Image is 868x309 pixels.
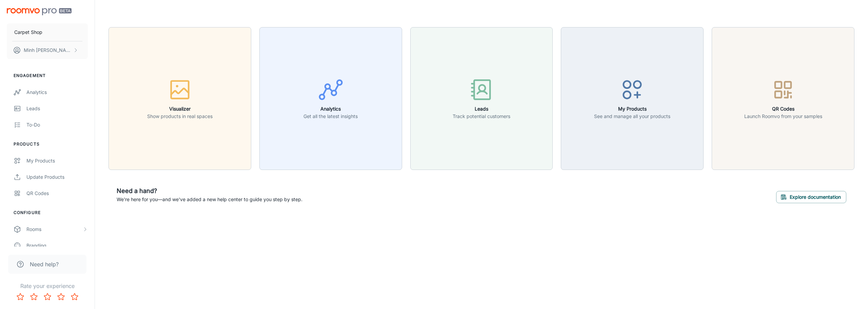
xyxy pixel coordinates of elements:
button: Minh [PERSON_NAME] [7,41,88,59]
div: Analytics [26,89,88,96]
button: My ProductsSee and manage all your products [561,27,704,170]
button: Explore documentation [776,191,846,203]
div: QR Codes [26,190,88,197]
button: VisualizerShow products in real spaces [108,27,251,170]
p: Launch Roomvo from your samples [744,113,822,120]
a: My ProductsSee and manage all your products [561,95,704,101]
img: Roomvo PRO Beta [7,8,72,15]
button: AnalyticsGet all the latest insights [259,27,402,170]
div: To-do [26,121,88,129]
button: LeadsTrack potential customers [410,27,553,170]
p: Get all the latest insights [303,113,358,120]
p: Carpet Shop [14,28,42,36]
h6: Visualizer [147,105,213,113]
a: LeadsTrack potential customers [410,95,553,101]
button: Carpet Shop [7,23,88,41]
h6: Analytics [303,105,358,113]
h6: My Products [594,105,670,113]
div: My Products [26,157,88,165]
p: Track potential customers [453,113,510,120]
h6: Leads [453,105,510,113]
p: See and manage all your products [594,113,670,120]
a: Explore documentation [776,193,846,200]
p: Show products in real spaces [147,113,213,120]
div: Leads [26,105,88,112]
h6: Need a hand? [117,186,302,196]
a: AnalyticsGet all the latest insights [259,95,402,101]
button: QR CodesLaunch Roomvo from your samples [712,27,854,170]
h6: QR Codes [744,105,822,113]
div: Update Products [26,173,88,181]
p: We're here for you—and we've added a new help center to guide you step by step. [117,196,302,203]
a: QR CodesLaunch Roomvo from your samples [712,95,854,101]
p: Minh [PERSON_NAME] [24,46,72,54]
div: Rooms [26,226,82,233]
